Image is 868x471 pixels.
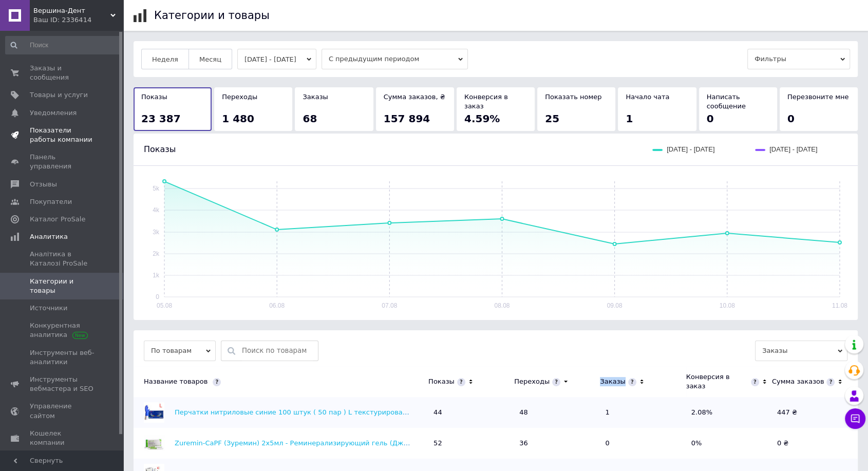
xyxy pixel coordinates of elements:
span: 0 [787,112,795,125]
text: 0 [156,293,159,300]
span: Уведомления [30,108,77,118]
span: Показатели работы компании [30,126,95,144]
span: Товары и услуги [30,90,88,100]
td: 447 ₴ [772,397,858,428]
div: Показы [428,377,455,386]
td: 1 [600,397,686,428]
text: 1k [153,272,160,279]
text: 11.08 [832,302,847,309]
span: Управление сайтом [30,402,95,420]
text: 08.08 [494,302,510,309]
text: 05.08 [157,302,172,309]
div: Заказы [600,377,625,386]
td: 0 [600,428,686,459]
span: Показы [144,144,176,154]
span: Показы [141,93,167,101]
text: 2k [153,250,160,257]
span: Аналітика в Каталозі ProSale [30,250,95,268]
span: Инструменты веб-аналитики [30,348,95,367]
div: Переходы [514,377,550,386]
span: Заказы и сообщения [30,64,95,82]
span: Сумма заказов, ₴ [384,93,445,101]
text: 3k [153,229,160,236]
span: Инструменты вебмастера и SEO [30,375,95,393]
td: 2.08% [686,397,772,428]
span: Фильтры [747,49,850,69]
text: 5k [153,185,160,192]
span: Написать сообщение [707,93,746,110]
td: 52 [428,428,514,459]
h1: Категории и товары [154,9,270,22]
span: Каталог ProSale [30,215,85,224]
td: 48 [514,397,600,428]
span: Неделя [152,55,178,63]
text: 4k [153,206,160,214]
span: Заказы [755,341,847,361]
text: 07.08 [382,302,397,309]
td: 44 [428,397,514,428]
span: Начало чата [626,93,669,101]
span: Отзывы [30,180,57,189]
text: 06.08 [269,302,285,309]
span: Перезвоните мне [787,93,849,101]
text: 10.08 [720,302,735,309]
span: Вершина-Дент [33,6,110,15]
a: Перчатки нитриловые cиние 100 штук ( 50 пар ) L текстурированные Care 365 Premium [175,408,485,416]
button: [DATE] - [DATE] [237,49,316,69]
div: Конверсия в заказ [686,372,748,391]
td: 36 [514,428,600,459]
span: Конверсия в заказ [464,93,508,110]
span: 1 [626,112,633,125]
span: С предыдущим периодом [322,49,468,69]
td: 0 ₴ [772,428,858,459]
span: Заказы [303,93,328,101]
span: Переходы [222,93,257,101]
div: Ваш ID: 2336414 [33,15,123,25]
span: Покупатели [30,197,72,206]
button: Неделя [141,49,189,69]
span: 4.59% [464,112,500,125]
text: 09.08 [607,302,622,309]
span: Кошелек компании [30,429,95,447]
a: Zuremin-CaPF (Зуремин) 2х5мл - Реминерализирующий гель (Джендентал-Украина) [175,439,471,447]
span: 68 [303,112,317,125]
span: 1 480 [222,112,254,125]
td: 0% [686,428,772,459]
span: Конкурентная аналитика [30,321,95,340]
input: Поиск [5,36,121,54]
span: Аналитика [30,232,68,241]
img: Zuremin-CaPF (Зуремин) 2х5мл - Реминерализирующий гель (Джендентал-Украина) [144,433,164,454]
div: Название товаров [134,377,423,386]
div: Сумма заказов [772,377,824,386]
img: Перчатки нитриловые cиние 100 штук ( 50 пар ) L текстурированные Care 365 Premium [144,402,164,423]
button: Месяц [188,49,232,69]
span: Источники [30,304,67,313]
span: Панель управления [30,153,95,171]
span: 0 [707,112,714,125]
span: Месяц [199,55,221,63]
span: По товарам [144,341,216,361]
button: Чат с покупателем [845,408,865,429]
span: 157 894 [384,112,430,125]
input: Поиск по товарам [242,341,313,361]
span: 25 [545,112,559,125]
span: Категории и товары [30,277,95,295]
span: Показать номер [545,93,601,101]
span: 23 387 [141,112,181,125]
